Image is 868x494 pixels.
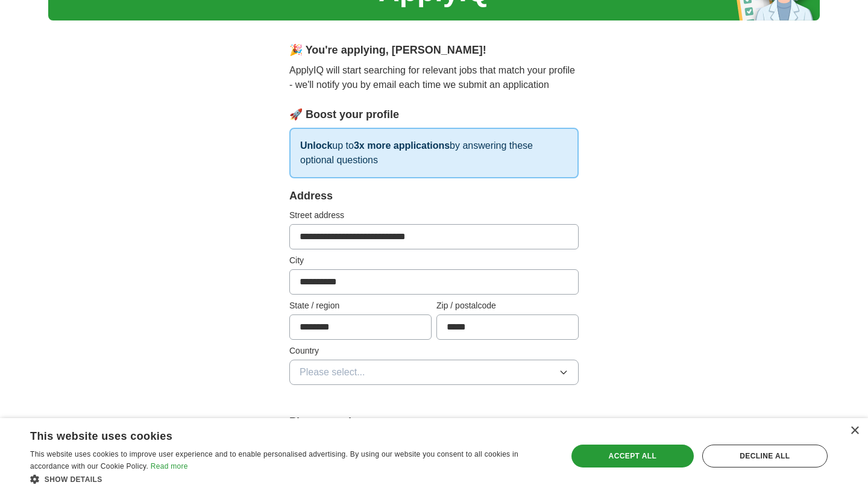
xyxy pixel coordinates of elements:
div: Show details [30,473,552,485]
a: Read more, opens a new window [151,462,188,471]
strong: 3x more applications [354,140,450,151]
div: 🚀 Boost your profile [289,107,579,123]
label: State / region [289,299,432,312]
span: Show details [45,475,102,484]
div: Address [289,188,579,204]
label: Country [289,345,579,357]
label: Street address [289,209,579,222]
div: Close [850,427,859,436]
label: Phone number [289,414,579,430]
span: This website uses cookies to improve user experience and to enable personalised advertising. By u... [30,450,518,471]
div: Decline all [702,445,828,467]
p: up to by answering these optional questions [289,128,579,178]
label: City [289,254,579,267]
button: Please select... [289,360,579,385]
div: 🎉 You're applying , [PERSON_NAME] ! [289,42,579,58]
div: This website uses cookies [30,425,521,443]
strong: Unlock [300,140,332,151]
p: ApplyIQ will start searching for relevant jobs that match your profile - we'll notify you by emai... [289,63,579,92]
div: Accept all [571,445,694,467]
label: Zip / postalcode [436,299,579,312]
span: Please select... [300,365,365,380]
